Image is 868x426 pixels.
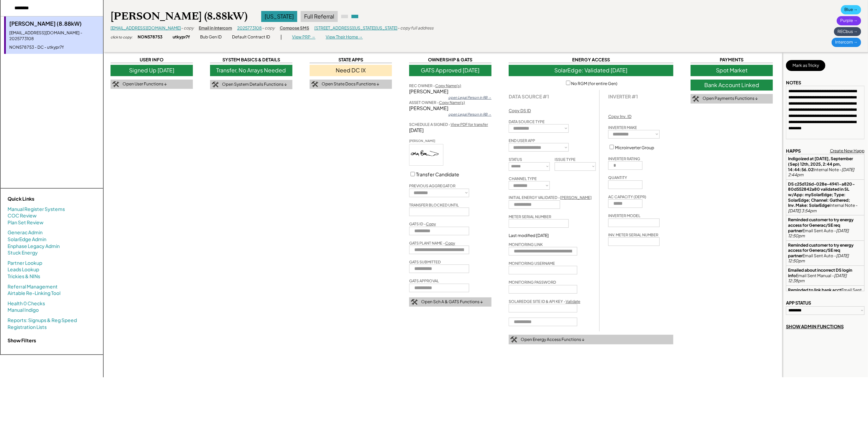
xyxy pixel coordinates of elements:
[8,266,39,273] a: Leads Lookup
[8,229,43,236] a: Generac Admin
[210,65,292,76] div: Transfer, No Arrays Needed
[421,299,483,305] div: Open Sch A & GATS Functions ↓
[788,217,863,238] div: Email Sent Auto -
[509,57,673,63] div: ENERGY ACCESS
[445,241,455,245] u: Copy
[555,157,576,162] div: ISSUE TYPE
[788,228,849,239] em: [DATE] 12:50pm
[509,108,531,114] div: Copy DS ID
[435,83,461,88] u: Copy Name(s)
[510,336,517,343] img: tool-icon.png
[138,34,162,40] div: NON578753
[509,233,549,238] div: Last modified [DATE]
[509,195,592,200] div: INITIAL ENERGY VALIDATED -
[237,25,262,31] a: 2025773108
[210,57,292,63] div: SYSTEM BASICS & DETAILS
[691,57,773,63] div: PAYMENTS
[786,60,825,71] button: Mark as Tricky
[786,80,801,86] div: NOTES
[832,38,861,47] div: Intercom →
[8,212,37,219] a: COC Review
[786,323,844,330] div: SHOW ADMIN FUNCTIONS
[409,183,455,188] div: PREVIOUS AGGREGATOR
[788,156,863,177] div: Internal Note -
[566,299,580,304] a: Validate
[232,34,270,40] div: Default Contract ID
[788,242,854,258] strong: Reminded customer to try energy access for Generac/SE req partner
[834,27,861,36] div: RECbus →
[123,81,167,87] div: Open User Functions ↓
[411,299,418,305] img: tool-icon.png
[409,122,488,127] div: SCHEDULE A SIGNED -
[608,194,646,199] div: AC CAPACITY (DEPR)
[409,57,491,63] div: OWNERSHIP & GATS
[608,232,658,237] div: INV. METER SERIAL NUMBER
[173,34,190,40] div: utkypr7f
[426,222,436,226] u: Copy
[521,337,585,343] div: Open Energy Access Functions ↓
[8,236,46,243] a: SolarEdge Admin
[326,34,363,40] div: View Their Home →
[199,25,232,31] div: Email in Intercom
[409,127,491,134] div: [DATE]
[409,221,436,226] div: GATS ID -
[8,249,38,256] a: Stuck Energy
[111,25,181,31] a: [EMAIL_ADDRESS][DOMAIN_NAME]
[615,145,654,150] label: Microinverter Group
[311,81,318,87] img: tool-icon.png
[8,300,45,307] a: Health 0 Checks
[509,261,555,266] div: MONITORING USERNAME
[262,25,275,31] div: - copy
[788,268,863,284] div: Email Sent Manual -
[509,157,522,162] div: STATUS
[409,240,455,246] div: GATS PLANT NAME -
[786,300,811,306] div: APP STATUS
[416,171,459,177] label: Transfer Candidate
[608,93,638,99] div: INVERTER #1
[9,20,100,27] div: [PERSON_NAME] (8.88kW)
[8,206,65,213] a: Manual Register Systems
[111,10,247,23] div: [PERSON_NAME] (8.88kW)
[222,82,287,87] div: Open System Details Functions ↓
[409,88,491,95] div: [PERSON_NAME]
[409,139,443,143] div: [PERSON_NAME]
[111,65,193,76] div: Signed Up [DATE]
[788,287,841,293] strong: Reminded to link bank acct
[788,208,817,213] em: [DATE] 3:54pm
[560,195,592,200] u: [PERSON_NAME]
[509,242,543,247] div: MONITORING LINK
[788,181,855,208] strong: DS c25d126d-028e-4941-a820-80d552842a80 validated in SL w/App: mySolarEdge; Type: SolarEdge; Chan...
[509,65,673,76] div: SolarEdge: Validated [DATE]
[8,283,58,290] a: Referral Management
[8,260,42,267] a: Partner Lookup
[788,253,849,264] em: [DATE] 12:50pm
[280,25,309,31] div: Compose SMS
[409,105,491,112] div: [PERSON_NAME]
[509,176,537,181] div: CHANNEL TYPE
[788,167,855,178] em: [DATE] 2:44pm
[788,156,854,172] strong: Indigoized at [DATE], September (Sep) 12th, 2025, 2:44 pm, 14:44:56.02
[112,81,119,87] img: tool-icon.png
[837,16,861,25] div: Purple →
[212,82,219,88] img: tool-icon.png
[509,119,545,124] div: DATA SOURCE TYPE
[8,290,60,297] a: Airtable Re-Linking Tool
[691,80,773,91] div: Bank Account Linked
[788,287,863,298] div: Email Sent Auto -
[608,114,632,120] div: Copy Inv. ID
[314,25,397,31] a: [STREET_ADDRESS][US_STATE][US_STATE]
[788,181,863,214] div: Internal Note -
[448,95,491,100] div: open Legal Person in RB →
[397,25,433,31] div: - copy full address
[509,214,551,219] div: METER SERIAL NUMBER
[9,30,100,42] div: [EMAIL_ADDRESS][DOMAIN_NAME] - 2025773108
[788,268,853,278] strong: Emailed about incorrect DS login info
[448,112,491,117] div: open Legal Person in RB →
[439,100,465,105] u: Copy Name(s)
[9,45,100,50] div: NON578753 - DC - utkypr7f
[608,125,637,130] div: INVERTER MAKE
[310,65,392,76] div: Need DC IX
[8,243,60,250] a: Enphase Legacy Admin
[261,11,297,22] div: [US_STATE]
